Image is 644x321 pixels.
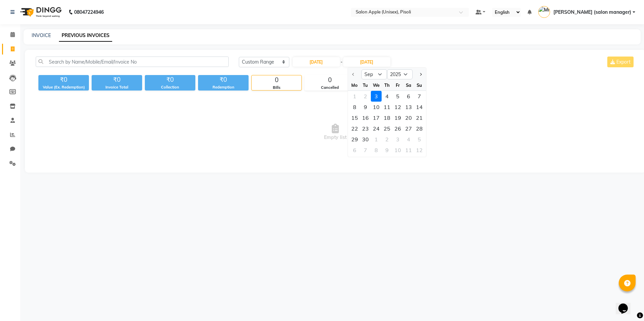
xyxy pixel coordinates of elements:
[371,134,382,145] div: Wednesday, October 1, 2025
[403,145,414,155] div: Saturday, October 11, 2025
[198,75,249,84] div: ₹0
[414,80,425,91] div: Su
[382,123,392,134] div: 25
[349,112,360,123] div: Monday, September 15, 2025
[382,145,392,155] div: 9
[371,134,382,145] div: 1
[59,30,112,42] a: PREVIOUS INVOICES
[252,75,301,85] div: 0
[392,112,403,123] div: Friday, September 19, 2025
[414,91,425,102] div: 7
[371,91,382,102] div: 3
[403,102,414,112] div: Saturday, September 13, 2025
[360,80,371,91] div: Tu
[92,84,142,90] div: Invoice Total
[360,102,371,112] div: 9
[349,145,360,155] div: 6
[414,123,425,134] div: Sunday, September 28, 2025
[392,145,403,155] div: 10
[403,134,414,145] div: 4
[382,112,392,123] div: Thursday, September 18, 2025
[403,91,414,102] div: 6
[392,134,403,145] div: 3
[403,102,414,112] div: 13
[382,91,392,102] div: Thursday, September 4, 2025
[360,112,371,123] div: 16
[145,84,195,90] div: Collection
[392,80,403,91] div: Fr
[403,91,414,102] div: Saturday, September 6, 2025
[382,102,392,112] div: Thursday, September 11, 2025
[403,134,414,145] div: Saturday, October 4, 2025
[414,112,425,123] div: Sunday, September 21, 2025
[371,80,382,91] div: We
[392,123,403,134] div: Friday, September 26, 2025
[418,69,423,80] button: Next month
[403,123,414,134] div: 27
[553,9,631,16] span: [PERSON_NAME] (salon manager)
[392,112,403,123] div: 19
[74,3,104,22] b: 08047224946
[371,102,382,112] div: Wednesday, September 10, 2025
[360,145,371,155] div: Tuesday, October 7, 2025
[392,91,403,102] div: Friday, September 5, 2025
[414,102,425,112] div: Sunday, September 14, 2025
[382,134,392,145] div: 2
[392,134,403,145] div: Friday, October 3, 2025
[392,91,403,102] div: 5
[349,102,360,112] div: 8
[360,145,371,155] div: 7
[349,123,360,134] div: 22
[371,145,382,155] div: 8
[360,134,371,145] div: 30
[293,57,340,67] input: Start Date
[414,134,425,145] div: 5
[403,80,414,91] div: Sa
[403,112,414,123] div: 20
[371,123,382,134] div: 24
[343,57,390,67] input: End Date
[371,145,382,155] div: Wednesday, October 8, 2025
[32,32,51,38] a: INVOICE
[360,102,371,112] div: Tuesday, September 9, 2025
[382,145,392,155] div: Thursday, October 9, 2025
[371,91,382,102] div: Wednesday, September 3, 2025
[360,123,371,134] div: Tuesday, September 23, 2025
[349,102,360,112] div: Monday, September 8, 2025
[17,3,63,22] img: logo
[392,145,403,155] div: Friday, October 10, 2025
[414,102,425,112] div: 14
[414,145,425,155] div: Sunday, October 12, 2025
[360,134,371,145] div: Tuesday, September 30, 2025
[360,123,371,134] div: 23
[382,102,392,112] div: 11
[198,84,249,90] div: Redemption
[414,145,425,155] div: 12
[616,294,637,314] iframe: chat widget
[414,123,425,134] div: 28
[38,75,89,84] div: ₹0
[92,75,142,84] div: ₹0
[360,112,371,123] div: Tuesday, September 16, 2025
[382,134,392,145] div: Thursday, October 2, 2025
[349,123,360,134] div: Monday, September 22, 2025
[349,134,360,145] div: Monday, September 29, 2025
[382,112,392,123] div: 18
[371,123,382,134] div: Wednesday, September 24, 2025
[349,80,360,91] div: Mo
[392,102,403,112] div: Friday, September 12, 2025
[36,57,229,67] input: Search by Name/Mobile/Email/Invoice No
[145,75,195,84] div: ₹0
[38,84,89,90] div: Value (Ex. Redemption)
[349,112,360,123] div: 15
[403,145,414,155] div: 11
[403,123,414,134] div: Saturday, September 27, 2025
[349,145,360,155] div: Monday, October 6, 2025
[36,99,635,166] span: Empty list
[387,69,413,79] select: Select year
[392,123,403,134] div: 26
[371,112,382,123] div: Wednesday, September 17, 2025
[414,112,425,123] div: 21
[305,75,355,85] div: 0
[361,69,387,79] select: Select month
